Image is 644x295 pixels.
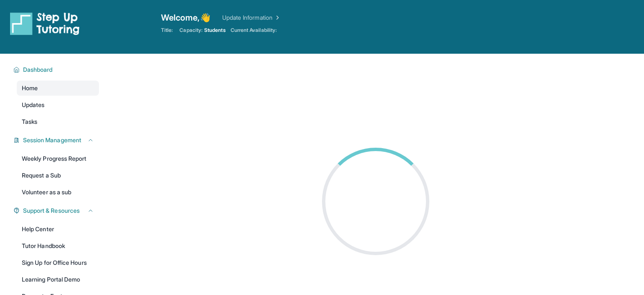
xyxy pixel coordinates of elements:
[231,27,277,34] span: Current Availability:
[22,117,37,126] span: Tasks
[17,272,99,287] a: Learning Portal Demo
[204,27,226,34] span: Students
[17,168,99,183] a: Request a Sub
[17,114,99,129] a: Tasks
[17,255,99,270] a: Sign Up for Office Hours
[17,97,99,112] a: Updates
[10,12,80,35] img: logo
[161,12,210,23] span: Welcome, 👋
[20,136,94,144] button: Session Management
[23,206,80,215] span: Support & Resources
[20,65,94,74] button: Dashboard
[273,13,281,22] img: Chevron Right
[23,136,81,144] span: Session Management
[20,206,94,215] button: Support & Resources
[222,13,281,22] a: Update Information
[23,65,53,74] span: Dashboard
[22,101,45,109] span: Updates
[17,151,99,166] a: Weekly Progress Report
[17,238,99,253] a: Tutor Handbook
[161,27,173,34] span: Title:
[179,27,203,34] span: Capacity:
[17,222,99,237] a: Help Center
[17,185,99,200] a: Volunteer as a sub
[17,81,99,96] a: Home
[22,84,38,92] span: Home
